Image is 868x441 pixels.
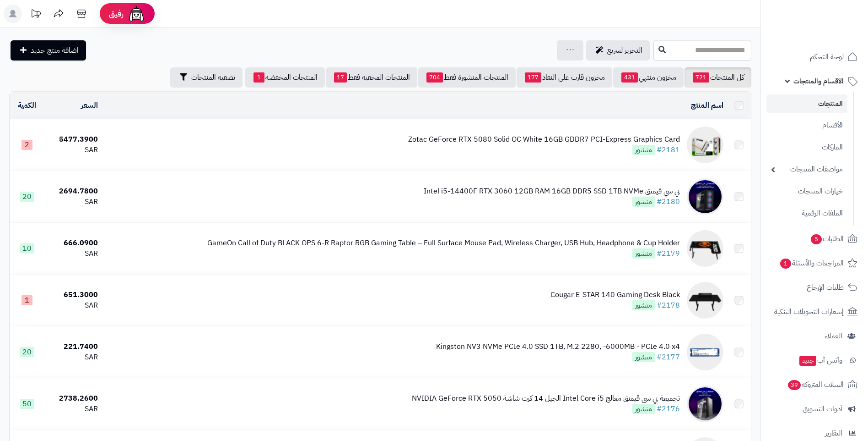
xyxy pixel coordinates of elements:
div: Zotac GeForce RTX 5080 Solid OC White 16GB GDDR7 PCI-Express Graphics Card [408,134,680,145]
a: #2180 [657,196,680,207]
div: SAR [48,197,98,207]
a: المنتجات المخفضة1 [245,67,325,88]
img: تجميعة بي سي قيمنق معالج Intel Core i5 الجيل 14 كرت شاشة NVIDIA GeForce RTX 5050 [687,386,723,422]
span: منشور [632,404,655,414]
div: SAR [48,145,98,155]
div: SAR [48,248,98,259]
a: تحديثات المنصة [24,5,47,25]
a: الكمية [18,100,36,111]
a: المنتجات المنشورة فقط704 [418,67,516,88]
a: المراجعات والأسئلة1 [766,252,863,274]
span: 177 [525,72,541,83]
span: 50 [20,399,34,409]
div: 2694.7800 [48,186,98,197]
img: Kingston NV3 NVMe PCIe 4.0 SSD 1TB, M.2 2280, -6000MB - PCIe 4.0 x4 [687,334,723,370]
span: التقارير [825,427,842,440]
span: الأقسام والمنتجات [793,75,844,88]
a: إشعارات التحويلات البنكية [766,301,863,323]
span: المراجعات والأسئلة [779,257,844,270]
a: الماركات [766,138,847,157]
a: #2177 [657,352,680,363]
span: 1 [22,295,32,305]
span: السلات المتروكة [787,378,844,391]
span: إشعارات التحويلات البنكية [774,305,844,318]
span: منشور [632,352,655,362]
span: 10 [20,243,34,254]
span: منشور [632,197,655,207]
a: اسم المنتج [691,100,723,111]
span: طلبات الإرجاع [807,281,844,294]
img: GameOn Call of Duty BLACK OPS 6-R Raptor RGB Gaming Table – Full Surface Mouse Pad, Wireless Char... [687,230,723,267]
span: منشور [632,248,655,259]
a: السعر [81,100,98,111]
a: خيارات المنتجات [766,182,847,201]
span: 721 [693,72,709,83]
span: 20 [20,192,34,202]
div: 221.7400 [48,342,98,352]
span: 2 [22,140,32,150]
div: 2738.2600 [48,393,98,404]
div: تجميعة بي سي قيمنق معالج Intel Core i5 الجيل 14 كرت شاشة NVIDIA GeForce RTX 5050 [412,393,680,404]
a: مخزون منتهي431 [613,67,684,88]
img: Zotac GeForce RTX 5080 Solid OC White 16GB GDDR7 PCI-Express Graphics Card [687,127,723,163]
span: التحرير لسريع [607,45,642,56]
a: مخزون قارب على النفاذ177 [517,67,612,88]
span: أدوات التسويق [803,402,842,415]
a: السلات المتروكة39 [766,374,863,396]
span: 431 [621,72,638,83]
span: اضافة منتج جديد [31,45,79,56]
span: منشور [632,300,655,310]
a: أدوات التسويق [766,398,863,420]
div: 651.3000 [48,290,98,300]
span: تصفية المنتجات [191,72,235,83]
a: طلبات الإرجاع [766,276,863,298]
a: #2181 [657,144,680,155]
img: logo-2.png [806,26,859,45]
span: 20 [20,347,34,357]
span: 39 [788,380,801,390]
span: الطلبات [810,232,844,245]
div: SAR [48,404,98,414]
a: #2179 [657,248,680,259]
span: منشور [632,145,655,155]
a: لوحة التحكم [766,46,863,68]
a: وآتس آبجديد [766,349,863,371]
span: 704 [426,72,443,83]
span: وآتس آب [798,354,842,367]
a: المنتجات المخفية فقط17 [326,67,417,88]
a: الملفات الرقمية [766,204,847,223]
a: الأقسام [766,116,847,135]
span: 1 [253,72,264,83]
div: SAR [48,300,98,311]
span: 1 [780,259,791,269]
a: مواصفات المنتجات [766,160,847,179]
a: المنتجات [766,94,847,113]
div: GameOn Call of Duty BLACK OPS 6-R Raptor RGB Gaming Table – Full Surface Mouse Pad, Wireless Char... [207,238,680,248]
a: العملاء [766,325,863,347]
img: Cougar E-STAR 140 Gaming Desk Black [687,282,723,319]
a: #2178 [657,300,680,311]
span: جديد [799,356,816,366]
div: 666.0900 [48,238,98,248]
span: العملاء [825,330,842,342]
img: بي سي قيمنق Intel i5-14400F RTX 3060 12GB RAM 16GB DDR5 SSD 1TB NVMe [687,178,723,215]
a: اضافة منتج جديد [11,40,86,61]
img: ai-face.png [127,5,146,23]
span: 17 [334,72,347,83]
div: 5477.3900 [48,134,98,145]
a: التحرير لسريع [586,40,650,61]
div: Cougar E-STAR 140 Gaming Desk Black [550,290,680,300]
a: #2176 [657,403,680,414]
span: 5 [811,234,822,244]
button: تصفية المنتجات [170,67,243,88]
div: SAR [48,352,98,363]
span: لوحة التحكم [810,50,844,63]
div: Kingston NV3 NVMe PCIe 4.0 SSD 1TB, M.2 2280, -6000MB - PCIe 4.0 x4 [436,342,680,352]
div: بي سي قيمنق Intel i5-14400F RTX 3060 12GB RAM 16GB DDR5 SSD 1TB NVMe [424,186,680,197]
span: رفيق [109,8,124,19]
a: كل المنتجات721 [685,67,751,88]
a: الطلبات5 [766,228,863,250]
